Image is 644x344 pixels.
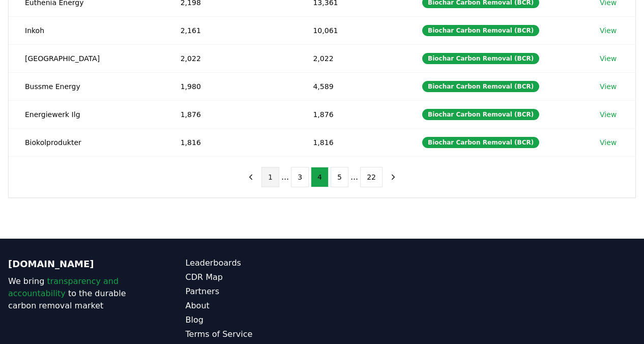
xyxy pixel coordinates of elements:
[164,44,297,72] td: 2,022
[600,137,617,148] a: View
[9,72,164,100] td: Bussme Energy
[385,167,402,187] button: next page
[600,25,617,36] a: View
[291,167,309,187] button: 3
[422,53,539,64] div: Biochar Carbon Removal (BCR)
[281,171,289,183] li: ...
[186,285,323,298] a: Partners
[186,271,323,283] a: CDR Map
[186,314,323,326] a: Blog
[600,109,617,120] a: View
[360,167,383,187] button: 22
[297,100,406,128] td: 1,876
[186,257,323,269] a: Leaderboards
[422,25,539,36] div: Biochar Carbon Removal (BCR)
[164,16,297,44] td: 2,161
[297,16,406,44] td: 10,061
[186,328,323,340] a: Terms of Service
[331,167,348,187] button: 5
[297,72,406,100] td: 4,589
[297,128,406,156] td: 1,816
[8,275,145,312] p: We bring to the durable carbon removal market
[8,276,119,298] span: transparency and accountability
[9,44,164,72] td: [GEOGRAPHIC_DATA]
[422,81,539,92] div: Biochar Carbon Removal (BCR)
[9,16,164,44] td: Inkoh
[311,167,329,187] button: 4
[164,100,297,128] td: 1,876
[350,171,358,183] li: ...
[422,109,539,120] div: Biochar Carbon Removal (BCR)
[186,300,323,312] a: About
[242,167,259,187] button: previous page
[8,257,145,271] p: [DOMAIN_NAME]
[9,100,164,128] td: Energiewerk Ilg
[600,53,617,64] a: View
[164,72,297,100] td: 1,980
[164,128,297,156] td: 1,816
[261,167,279,187] button: 1
[9,128,164,156] td: Biokolprodukter
[600,81,617,92] a: View
[422,137,539,148] div: Biochar Carbon Removal (BCR)
[297,44,406,72] td: 2,022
